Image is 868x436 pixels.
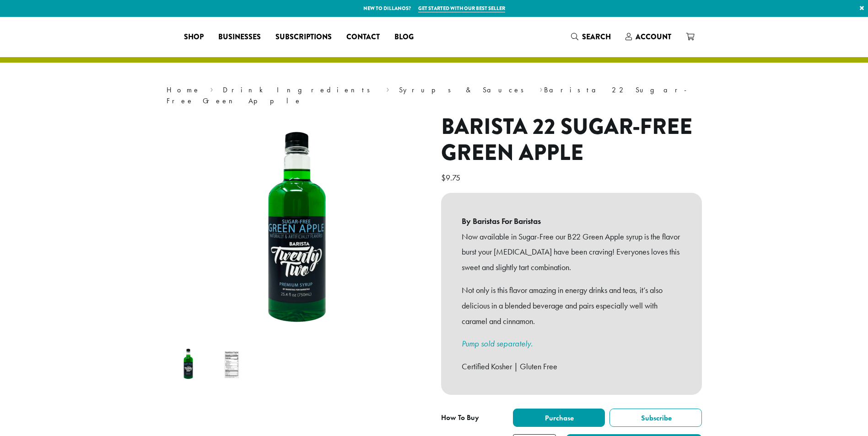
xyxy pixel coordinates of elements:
[441,172,446,183] span: $
[539,81,543,96] span: ›
[394,32,414,43] span: Blog
[275,32,332,43] span: Subscriptions
[462,213,681,229] b: By Baristas For Baristas
[441,413,479,422] span: How To Buy
[223,85,376,95] a: Drink Ingredients
[167,85,702,106] nav: Breadcrumb
[170,346,206,382] img: Barista 22 Sugar-Free Green Apple
[167,85,200,95] a: Home
[346,32,380,43] span: Contact
[210,81,213,96] span: ›
[177,30,211,44] a: Shop
[582,32,611,42] span: Search
[441,114,702,166] h1: Barista 22 Sugar-Free Green Apple
[418,5,505,12] a: Get started with our best seller
[183,114,411,342] img: Barista 22 Sugar-Free Green Apple
[462,282,681,329] p: Not only is this flavor amazing in energy drinks and teas, it’s also delicious in a blended bever...
[564,29,618,44] a: Search
[441,172,463,183] bdi: 9.75
[544,413,574,423] span: Purchase
[218,32,261,43] span: Businesses
[462,359,681,374] p: Certified Kosher | Gluten Free
[636,32,671,42] span: Account
[214,346,250,382] img: Barista 22 Sugar-Free Green Apple - Image 2
[462,338,533,349] a: Pump sold separately.
[184,32,204,43] span: Shop
[386,81,389,96] span: ›
[399,85,530,95] a: Syrups & Sauces
[462,229,681,275] p: Now available in Sugar-Free our B22 Green Apple syrup is the flavor burst your [MEDICAL_DATA] hav...
[640,413,672,423] span: Subscribe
